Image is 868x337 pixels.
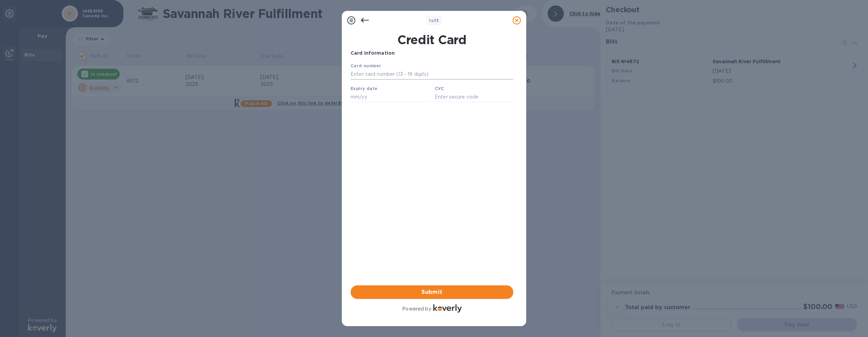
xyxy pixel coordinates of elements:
b: Card Information [351,50,395,56]
span: Submit [356,288,508,296]
b: of 3 [429,18,439,23]
span: 1 [429,18,431,23]
iframe: Your browser does not support iframes [351,62,513,103]
button: Submit [351,285,513,299]
p: Powered by [402,305,431,313]
img: Logo [433,304,462,313]
h1: Credit Card [348,33,516,47]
